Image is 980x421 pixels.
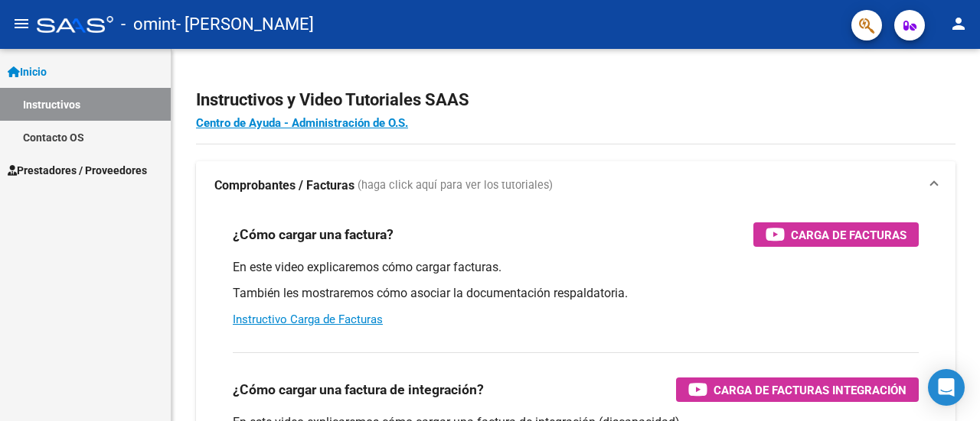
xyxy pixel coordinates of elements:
[753,222,919,247] button: Carga de Facturas
[176,8,314,41] span: - [PERSON_NAME]
[358,177,553,194] span: (haga click aquí para ver los tutoriales)
[196,116,408,130] a: Centro de Ayuda - Administración de O.S.
[233,259,919,276] p: En este video explicaremos cómo cargar facturas.
[949,15,968,33] mat-icon: person
[676,377,919,402] button: Carga de Facturas Integración
[121,8,176,41] span: - omint
[214,177,354,194] strong: Comprobantes / Facturas
[233,285,919,302] p: También les mostraremos cómo asociar la documentación respaldatoria.
[12,15,31,33] mat-icon: menu
[928,369,965,406] div: Open Intercom Messenger
[791,225,906,245] span: Carga de Facturas
[233,379,484,400] h3: ¿Cómo cargar una factura de integración?
[196,161,955,210] mat-expansion-panel-header: Comprobantes / Facturas (haga click aquí para ver los tutoriales)
[714,381,906,400] span: Carga de Facturas Integración
[8,63,47,80] span: Inicio
[196,86,955,115] h2: Instructivos y Video Tutoriales SAAS
[233,313,383,326] a: Instructivo Carga de Facturas
[8,162,147,179] span: Prestadores / Proveedores
[233,224,394,245] h3: ¿Cómo cargar una factura?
